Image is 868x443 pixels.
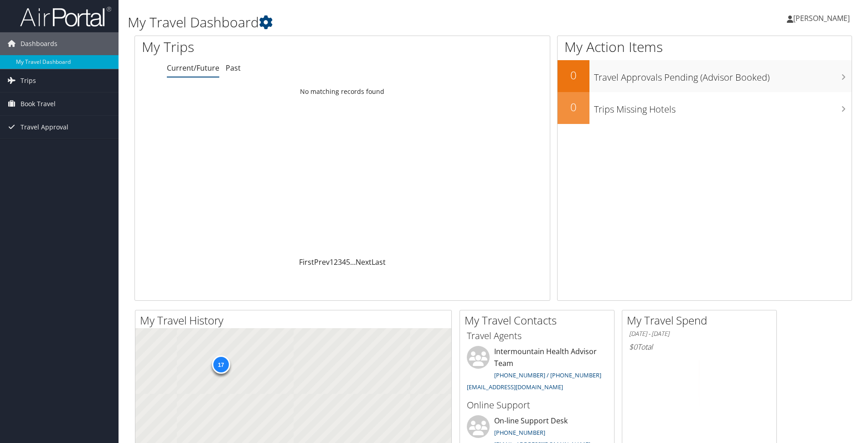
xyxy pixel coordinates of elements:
[128,13,615,32] h1: My Travel Dashboard
[338,257,342,267] a: 3
[334,257,338,267] a: 2
[462,346,612,395] li: Intermountain Health Advisor Team
[299,257,314,267] a: First
[629,342,637,352] span: $0
[342,257,346,267] a: 4
[629,330,770,338] h6: [DATE] - [DATE]
[21,32,57,55] span: Dashboards
[20,6,111,27] img: airportal-logo.png
[21,116,68,139] span: Travel Approval
[350,257,356,267] span: …
[787,5,859,32] a: [PERSON_NAME]
[372,257,386,267] a: Last
[167,63,219,73] a: Current/Future
[135,83,550,100] td: No matching records found
[330,257,334,267] a: 1
[558,37,852,57] h1: My Action Items
[467,383,563,391] a: [EMAIL_ADDRESS][DOMAIN_NAME]
[21,93,56,115] span: Book Travel
[212,355,230,374] div: 17
[558,60,852,92] a: 0Travel Approvals Pending (Advisor Booked)
[226,63,241,73] a: Past
[594,67,852,84] h3: Travel Approvals Pending (Advisor Booked)
[142,37,370,57] h1: My Trips
[558,92,852,124] a: 0Trips Missing Hotels
[594,98,852,116] h3: Trips Missing Hotels
[494,371,601,379] a: [PHONE_NUMBER] / [PHONE_NUMBER]
[494,428,545,437] a: [PHONE_NUMBER]
[558,99,589,115] h2: 0
[140,313,451,328] h2: My Travel History
[465,313,614,328] h2: My Travel Contacts
[467,399,607,412] h3: Online Support
[558,67,589,83] h2: 0
[627,313,776,328] h2: My Travel Spend
[629,342,770,352] h6: Total
[467,330,607,342] h3: Travel Agents
[314,257,330,267] a: Prev
[21,69,36,92] span: Trips
[793,13,850,23] span: [PERSON_NAME]
[346,257,350,267] a: 5
[356,257,372,267] a: Next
